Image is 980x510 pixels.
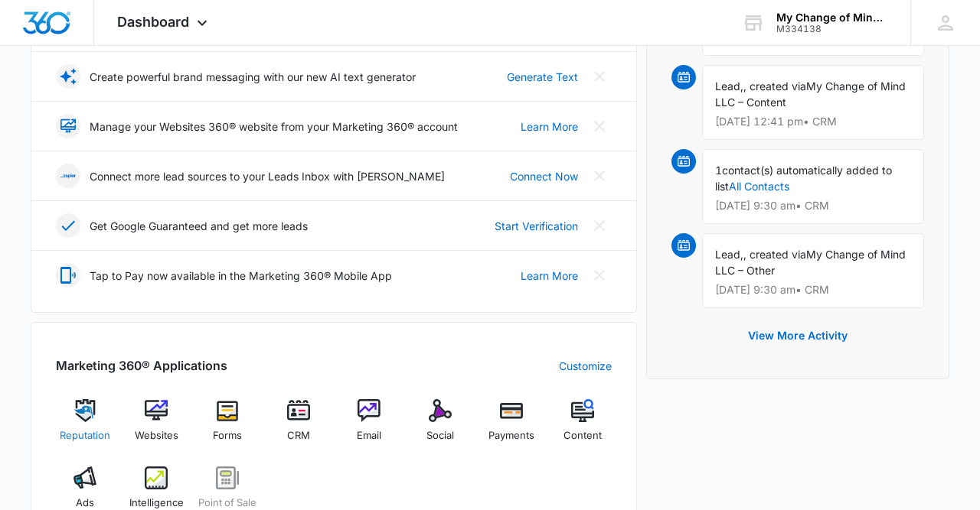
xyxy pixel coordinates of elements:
a: Customize [559,358,612,374]
button: Close [587,164,612,188]
span: contact(s) automatically added to list [715,164,892,193]
a: Generate Text [507,69,578,85]
span: CRM [287,428,310,443]
a: Email [340,399,399,454]
span: Forms [213,428,242,443]
div: account id [776,24,888,34]
span: Websites [135,428,178,443]
a: Connect Now [510,168,578,184]
p: Connect more lead sources to your Leads Inbox with [PERSON_NAME] [90,168,445,184]
a: Payments [482,399,541,454]
span: Social [426,428,454,443]
a: CRM [269,399,328,454]
p: Manage your Websites 360® website from your Marketing 360® account [90,119,458,135]
a: Social [411,399,470,454]
span: Lead, [715,80,743,93]
button: Close [587,64,612,89]
span: My Change of Mind LLC – Content [715,80,906,109]
a: Forms [198,399,257,454]
span: My Change of Mind LLC – Other [715,248,906,277]
span: Dashboard [117,14,189,30]
span: Content [563,428,602,443]
span: Reputation [60,428,110,443]
p: [DATE] 9:30 am • CRM [715,284,911,295]
a: Reputation [56,399,115,454]
a: Start Verification [495,218,578,234]
p: [DATE] 12:41 pm • CRM [715,116,911,127]
p: Create powerful brand messaging with our new AI text generator [90,69,416,85]
button: Close [587,114,612,138]
p: [DATE] 9:30 am • CRM [715,200,911,211]
span: , created via [743,80,806,93]
span: Payments [488,428,534,443]
div: account name [776,11,888,24]
a: Learn More [521,119,578,135]
span: Lead, [715,248,743,261]
button: Close [587,263,612,287]
span: , created via [743,248,806,261]
h2: Marketing 360® Applications [56,356,227,375]
a: Content [553,399,612,454]
button: Close [587,213,612,238]
a: Learn More [521,268,578,284]
a: Websites [127,399,186,454]
p: Tap to Pay now available in the Marketing 360® Mobile App [90,268,392,284]
a: All Contacts [729,180,789,193]
span: 1 [715,164,722,177]
button: View More Activity [733,317,863,354]
p: Get Google Guaranteed and get more leads [90,218,308,234]
span: Email [357,428,381,443]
